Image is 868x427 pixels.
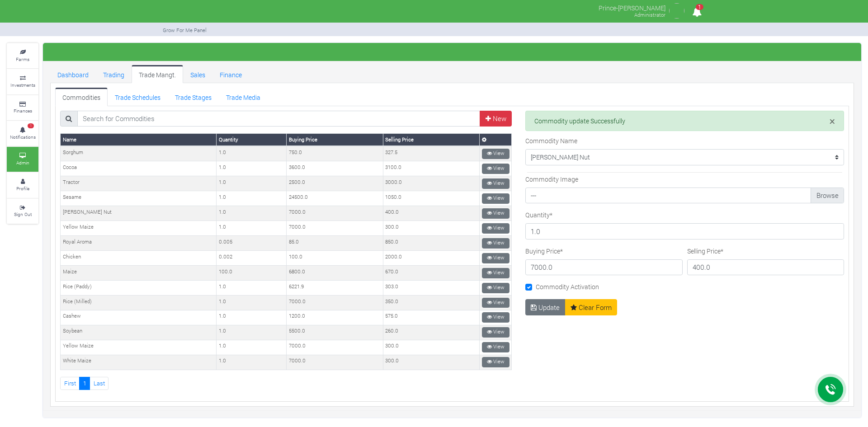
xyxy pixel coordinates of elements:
td: White Maize [61,355,217,370]
td: 7000.0 [287,221,383,236]
td: 303.0 [383,281,479,296]
a: Finances [7,95,38,120]
td: 1.0 [217,325,287,340]
td: 1.0 [217,296,287,310]
th: Quantity [217,134,287,146]
td: 0.005 [217,236,287,251]
td: 1.0 [217,206,287,221]
a: 1 Notifications [7,121,38,146]
a: Trade Mangt. [132,65,183,83]
td: 1.0 [217,355,287,370]
td: 3100.0 [383,161,479,176]
td: 7000.0 [287,340,383,355]
img: growforme image [162,2,167,20]
td: 7000.0 [287,355,383,370]
small: Profile [16,185,29,192]
label: --- [525,188,844,204]
td: Rice (Paddy) [61,281,217,296]
a: Trade Schedules [108,88,168,106]
a: View [482,327,509,338]
td: 7000.0 [287,206,383,221]
a: View [482,342,509,352]
td: Yellow Maize [61,340,217,355]
a: Sign Out [7,199,38,224]
td: Maize [61,266,217,281]
a: View [482,298,509,308]
label: Commodity Name [525,136,577,145]
td: 1.0 [217,161,287,176]
nav: Page Navigation [60,377,512,390]
a: First [60,377,80,390]
td: 400.0 [383,206,479,221]
span: 1 [696,4,703,10]
a: 1 [79,377,90,390]
td: 1.0 [217,281,287,296]
td: 1050.0 [383,191,479,206]
td: 2000.0 [383,251,479,266]
td: 7000.0 [287,296,383,310]
img: growforme image [668,2,686,20]
a: Trade Media [219,88,268,106]
td: 300.0 [383,221,479,236]
td: 3000.0 [383,176,479,191]
a: View [482,208,509,219]
small: Finances [14,108,32,114]
td: 750.0 [287,146,383,161]
a: Farms [7,43,38,68]
td: Tractor [61,176,217,191]
button: Update [525,299,566,315]
a: View [482,283,509,293]
td: 300.0 [383,355,479,370]
td: 85.0 [287,236,383,251]
small: Administrator [634,11,665,18]
td: 5500.0 [287,325,383,340]
label: Buying Price [525,246,563,256]
small: Investments [10,82,35,88]
th: Name [61,134,217,146]
td: 1.0 [217,340,287,355]
td: 100.0 [217,266,287,281]
a: Last [90,377,108,390]
td: 1.0 [217,146,287,161]
span: 1 [28,123,34,129]
td: 350.0 [383,296,479,310]
td: Rice (Milled) [61,296,217,310]
i: Notifications [688,2,706,22]
a: Commodities [55,88,108,106]
th: Buying Price [287,134,383,146]
a: Investments [7,69,38,94]
a: Finance [212,65,249,83]
td: 6221.9 [287,281,383,296]
td: Cashew [61,310,217,325]
p: Prince-[PERSON_NAME] [599,2,665,13]
a: Clear Form [565,299,618,315]
td: 2500.0 [287,176,383,191]
a: View [482,149,509,159]
th: Selling Price [383,134,479,146]
a: New [480,111,512,127]
td: Sorghum [61,146,217,161]
td: Cocoa [61,161,217,176]
a: View [482,312,509,323]
td: Soybean [61,325,217,340]
td: 6800.0 [287,266,383,281]
small: Farms [16,56,29,62]
a: Dashboard [50,65,96,83]
a: View [482,268,509,278]
a: View [482,357,509,367]
small: Notifications [10,134,36,140]
label: Selling Price [687,246,723,256]
td: 100.0 [287,251,383,266]
label: Commodity Image [525,174,578,184]
td: 260.0 [383,325,479,340]
span: × [830,114,835,128]
a: 1 [688,9,706,17]
td: 1.0 [217,221,287,236]
a: Admin [7,147,38,172]
td: 1.0 [217,310,287,325]
td: 1200.0 [287,310,383,325]
input: Search for Commodities [77,111,481,127]
td: 3600.0 [287,161,383,176]
td: 670.0 [383,266,479,281]
td: Chicken [61,251,217,266]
